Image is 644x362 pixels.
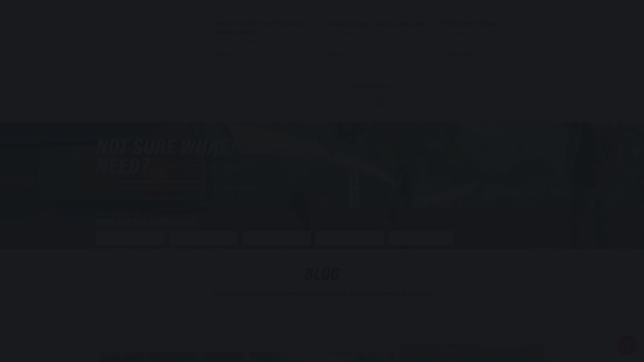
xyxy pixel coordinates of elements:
span: 24 [375,83,381,89]
p: Showing out of 54 [353,82,404,91]
h2: Blog [96,267,548,283]
select: Fuel [242,231,311,245]
select: CARB or EFI [96,231,165,245]
button: Slide right [533,306,548,314]
p: Let our easy-to-use pump finder guide you to the perfect match! [96,184,324,193]
a: Adapter, Pump, V-Band to Slip Collar [329,20,428,29]
button: Slide left [519,306,533,314]
input: Enter Horsepower [388,231,454,245]
a: ORB to Flare Fittings [442,20,541,29]
select: Power Adder [169,231,238,245]
span: What are you working on? [96,219,196,227]
p: Check out the latest from Aeromotive and Waterman Racing Components in our blog. [96,289,548,299]
a: Valve, Shut Off, Three Way, Dash Mount, AN-06 [216,20,315,37]
span: FIND THE RIGHT PUMP [96,213,143,217]
select: Mounting [315,231,384,245]
span: NOT SURE WHAT PUMP YOU NEED? [96,137,317,179]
